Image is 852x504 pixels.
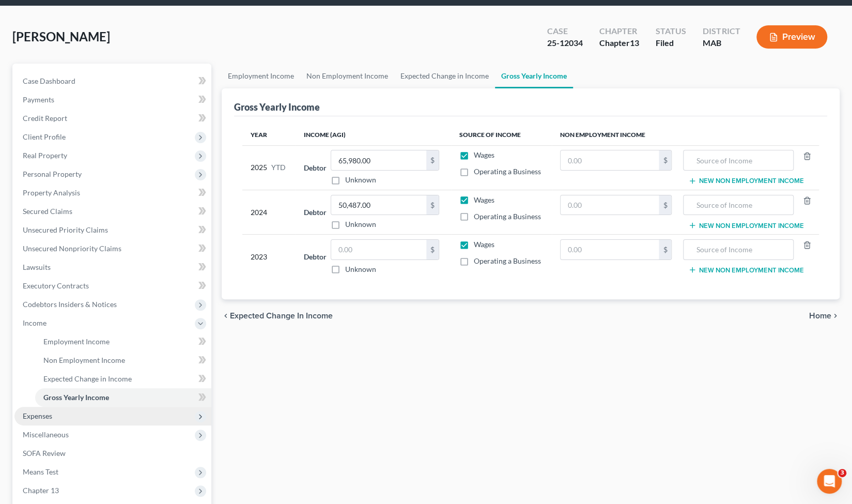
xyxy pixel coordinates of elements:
div: Chapter [599,25,639,37]
span: Case Dashboard [23,77,75,85]
span: Operating a Business [474,167,541,176]
a: SOFA Review [14,444,211,463]
div: Filed [656,37,686,49]
div: 2024 [251,195,287,230]
input: Source of Income [689,195,788,215]
input: 0.00 [561,195,659,215]
label: Debtor [304,162,327,173]
span: Means Test [23,467,58,476]
i: chevron_right [831,312,840,320]
label: Unknown [345,219,376,230]
button: Home chevron_right [809,312,840,320]
a: Unsecured Priority Claims [14,221,211,239]
span: [PERSON_NAME] [12,29,110,44]
span: Client Profile [23,132,66,141]
button: chevron_left Expected Change in Income [222,312,333,320]
div: $ [659,240,671,259]
input: Source of Income [689,150,788,170]
span: Gross Yearly Income [43,393,109,402]
a: Unsecured Nonpriority Claims [14,239,211,258]
span: Income [23,318,47,327]
span: Wages [474,150,494,159]
input: 0.00 [331,195,426,215]
div: 2025 [251,150,287,185]
th: Income (AGI) [296,125,451,145]
th: Year [242,125,296,145]
span: Personal Property [23,170,82,178]
div: $ [426,240,439,259]
a: Non Employment Income [35,351,211,370]
span: Unsecured Priority Claims [23,225,108,234]
div: Chapter [599,37,639,49]
span: 13 [630,38,639,48]
a: Gross Yearly Income [495,64,573,88]
th: Source of Income [451,125,552,145]
a: Case Dashboard [14,72,211,90]
div: Gross Yearly Income [234,101,320,113]
a: Expected Change in Income [35,370,211,388]
a: Payments [14,90,211,109]
span: Credit Report [23,114,67,123]
div: District [703,25,740,37]
label: Unknown [345,264,376,274]
span: Chapter 13 [23,486,59,495]
a: Credit Report [14,109,211,128]
span: Unsecured Nonpriority Claims [23,244,121,253]
input: 0.00 [561,150,659,170]
a: Gross Yearly Income [35,388,211,407]
div: $ [659,195,671,215]
span: Operating a Business [474,256,541,265]
span: Wages [474,240,494,249]
span: Real Property [23,151,67,160]
div: Case [547,25,583,37]
button: Preview [756,25,827,49]
span: Operating a Business [474,212,541,221]
span: Codebtors Insiders & Notices [23,300,117,309]
input: 0.00 [331,240,426,259]
span: Wages [474,195,494,204]
a: Expected Change in Income [394,64,495,88]
span: Expected Change in Income [230,312,333,320]
span: Non Employment Income [43,356,125,364]
div: 25-12034 [547,37,583,49]
button: New Non Employment Income [688,221,803,230]
span: Home [809,312,831,320]
span: Payments [23,95,54,104]
span: Property Analysis [23,188,80,197]
input: Source of Income [689,240,788,259]
span: YTD [271,162,286,173]
a: Employment Income [222,64,300,88]
label: Debtor [304,251,327,262]
div: Status [656,25,686,37]
span: Miscellaneous [23,430,69,439]
a: Lawsuits [14,258,211,277]
div: $ [426,150,439,170]
th: Non Employment Income [552,125,819,145]
input: 0.00 [331,150,426,170]
span: 3 [838,469,846,477]
a: Executory Contracts [14,277,211,295]
button: New Non Employment Income [688,266,803,274]
div: $ [659,150,671,170]
iframe: Intercom live chat [817,469,842,494]
span: Executory Contracts [23,281,89,290]
a: Non Employment Income [300,64,394,88]
i: chevron_left [222,312,230,320]
span: Lawsuits [23,263,51,271]
a: Property Analysis [14,184,211,202]
input: 0.00 [561,240,659,259]
a: Secured Claims [14,202,211,221]
span: Expenses [23,411,52,420]
span: Employment Income [43,337,110,346]
label: Debtor [304,207,327,218]
button: New Non Employment Income [688,177,803,185]
span: Secured Claims [23,207,72,216]
label: Unknown [345,175,376,185]
a: Employment Income [35,332,211,351]
div: 2023 [251,239,287,274]
span: SOFA Review [23,449,66,457]
div: $ [426,195,439,215]
span: Expected Change in Income [43,374,132,383]
div: MAB [703,37,740,49]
